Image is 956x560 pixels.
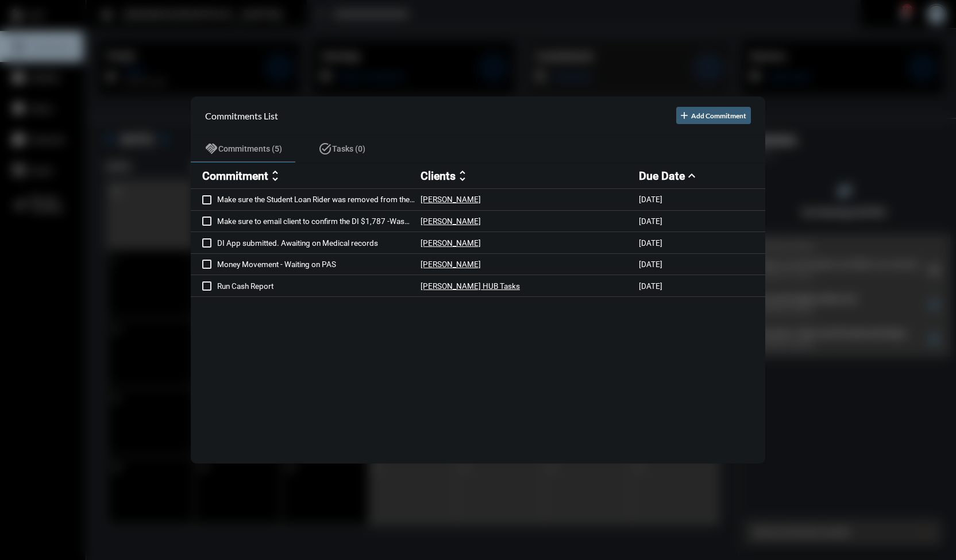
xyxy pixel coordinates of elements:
p: [PERSON_NAME] HUB Tasks [421,281,520,291]
p: [PERSON_NAME] [421,217,481,226]
h2: Commitment [202,169,268,183]
mat-icon: unfold_more [268,169,282,183]
p: Run Cash Report [217,281,421,291]
h2: Clients [421,169,456,183]
span: Tasks (0) [332,144,365,153]
p: [PERSON_NAME] [421,260,481,269]
button: Add Commitment [676,107,751,124]
p: Money Movement - Waiting on PAS [217,260,421,269]
mat-icon: handshake [205,142,218,156]
p: [DATE] [639,195,662,204]
mat-icon: add [679,110,690,121]
h2: Due Date [639,169,685,183]
p: [DATE] [639,260,662,269]
p: [DATE] [639,281,662,291]
p: Make sure the Student Loan Rider was removed from the policy - 3weeks [DATE] Call Guardian [217,195,421,204]
p: [PERSON_NAME] [421,195,481,204]
p: Make sure to email client to confirm the DI $1,787 -Was received [217,217,421,226]
mat-icon: expand_less [685,169,699,183]
mat-icon: unfold_more [456,169,469,183]
p: [DATE] [639,217,662,226]
p: DI App submitted. Awaiting on Medical records [217,238,421,248]
h2: Commitments List [205,110,278,121]
p: [DATE] [639,238,662,248]
mat-icon: task_alt [318,142,332,156]
p: [PERSON_NAME] [421,238,481,248]
span: Commitments (5) [218,144,282,153]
